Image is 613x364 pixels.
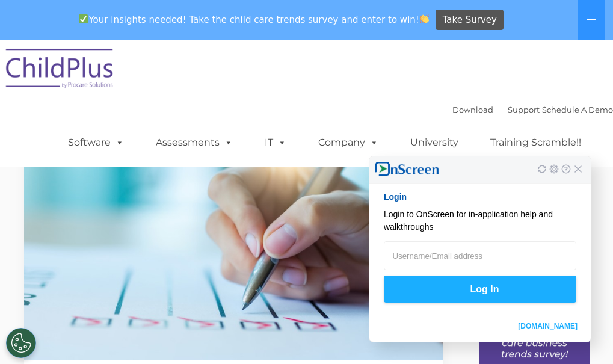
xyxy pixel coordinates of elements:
button: Cookies Settings [6,328,36,358]
font: | [452,105,613,114]
img: 👏 [420,14,429,23]
a: Assessments [144,131,245,155]
img: ✅ [79,14,88,23]
a: IT [253,131,298,155]
a: Support [508,105,540,114]
span: Take Survey [443,10,497,31]
a: Company [306,131,390,155]
a: Take Survey [436,10,504,31]
a: Schedule A Demo [542,105,613,114]
a: Download [452,105,493,114]
a: University [398,131,470,155]
a: Software [56,131,136,155]
img: Efficiency Boost: ChildPlus Online's Enhanced Family Pre-Application Process - Streamlining Appli... [24,124,444,360]
a: Training Scramble!! [478,131,593,155]
span: Your insights needed! Take the child care trends survey and enter to win! [74,8,434,31]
